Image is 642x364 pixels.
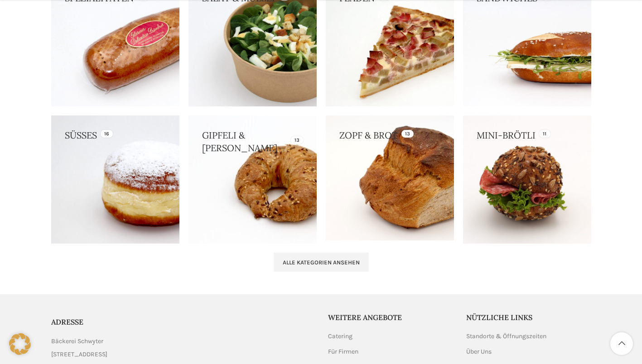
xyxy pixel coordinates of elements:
a: Catering [328,332,353,341]
span: Bäckerei Schwyter [51,336,103,346]
a: Alle Kategorien ansehen [274,253,369,272]
span: Alle Kategorien ansehen [283,259,360,266]
a: Scroll to top button [610,332,633,355]
a: Standorte & Öffnungszeiten [466,332,547,341]
h5: Nützliche Links [466,312,591,322]
span: [STREET_ADDRESS] [51,350,107,359]
a: Über Uns [466,347,492,356]
span: ADRESSE [51,317,83,326]
a: Für Firmen [328,347,359,356]
h5: Weitere Angebote [328,312,453,322]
